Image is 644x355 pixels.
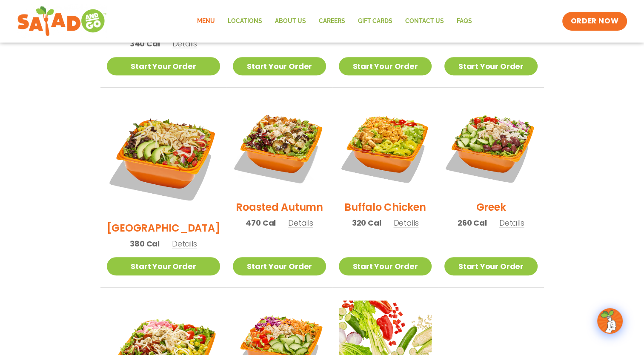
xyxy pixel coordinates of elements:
[444,57,537,75] a: Start Your Order
[562,12,627,31] a: ORDER NOW
[458,217,487,229] span: 260 Cal
[499,218,524,228] span: Details
[399,11,450,31] a: Contact Us
[233,257,326,275] a: Start Your Order
[339,100,432,193] img: Product photo for Buffalo Chicken Salad
[269,11,312,31] a: About Us
[352,11,399,31] a: GIFT CARDS
[17,4,107,38] img: new-SAG-logo-768×292
[172,238,197,249] span: Details
[236,200,323,215] h2: Roasted Autumn
[107,57,220,75] a: Start Your Order
[233,57,326,75] a: Start Your Order
[221,11,269,31] a: Locations
[444,257,537,275] a: Start Your Order
[107,220,220,235] h2: [GEOGRAPHIC_DATA]
[288,218,313,228] span: Details
[476,200,506,215] h2: Greek
[191,11,478,31] nav: Menu
[339,257,432,275] a: Start Your Order
[571,16,618,26] span: ORDER NOW
[450,11,478,31] a: FAQs
[312,11,352,31] a: Careers
[344,200,426,215] h2: Buffalo Chicken
[246,217,276,229] span: 470 Cal
[352,217,381,229] span: 320 Cal
[598,309,622,333] img: wpChatIcon
[339,57,432,75] a: Start Your Order
[191,11,221,31] a: Menu
[233,100,326,193] img: Product photo for Roasted Autumn Salad
[130,238,160,249] span: 380 Cal
[107,100,220,214] img: Product photo for BBQ Ranch Salad
[393,218,418,228] span: Details
[444,100,537,193] img: Product photo for Greek Salad
[130,38,160,49] span: 340 Cal
[172,38,197,49] span: Details
[107,257,220,275] a: Start Your Order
